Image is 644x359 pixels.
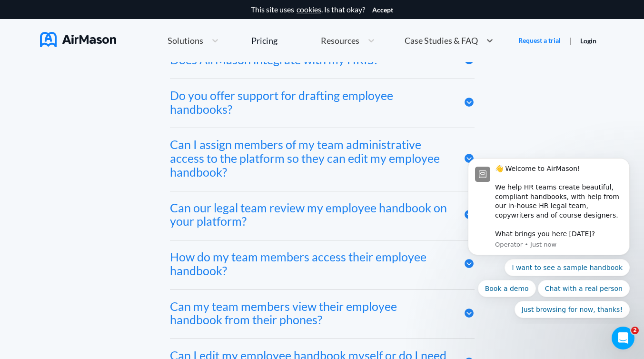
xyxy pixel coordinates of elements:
[580,37,596,45] a: Login
[405,36,478,45] span: Case Studies & FAQ
[168,36,203,45] span: Solutions
[518,36,561,45] a: Request a trial
[612,327,634,349] iframe: Intercom live chat
[297,5,321,14] a: cookies
[40,32,116,47] img: AirMason Logo
[170,250,449,278] div: How do my team members access their employee handbook?
[372,6,393,14] button: Accept cookies
[170,138,449,179] div: Can I assign members of my team administrative access to the platform so they can edit my employe...
[170,299,449,327] div: Can my team members view their employee handbook from their phones?
[251,32,277,49] a: Pricing
[251,36,277,45] div: Pricing
[170,53,378,67] div: Does AirMason integrate with my HRIS?
[321,36,359,45] span: Resources
[454,150,644,324] iframe: Intercom notifications message
[631,327,639,334] span: 2
[569,36,572,45] span: |
[170,201,449,229] div: Can our legal team review my employee handbook on your platform?
[170,89,449,116] div: Do you offer support for drafting employee handbooks?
